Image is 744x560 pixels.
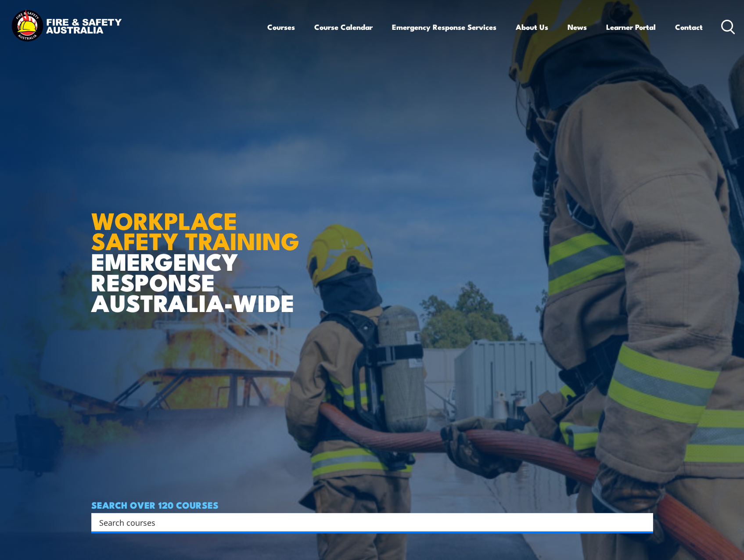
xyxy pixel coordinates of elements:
[99,516,634,529] input: Search input
[606,15,656,39] a: Learner Portal
[91,188,306,312] h1: EMERGENCY RESPONSE AUSTRALIA-WIDE
[568,15,587,39] a: News
[516,15,548,39] a: About Us
[91,201,299,258] strong: WORKPLACE SAFETY TRAINING
[638,516,650,528] button: Search magnifier button
[91,500,653,510] h4: SEARCH OVER 120 COURSES
[675,15,703,39] a: Contact
[392,15,496,39] a: Emergency Response Services
[267,15,295,39] a: Courses
[101,516,636,528] form: Search form
[314,15,373,39] a: Course Calendar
